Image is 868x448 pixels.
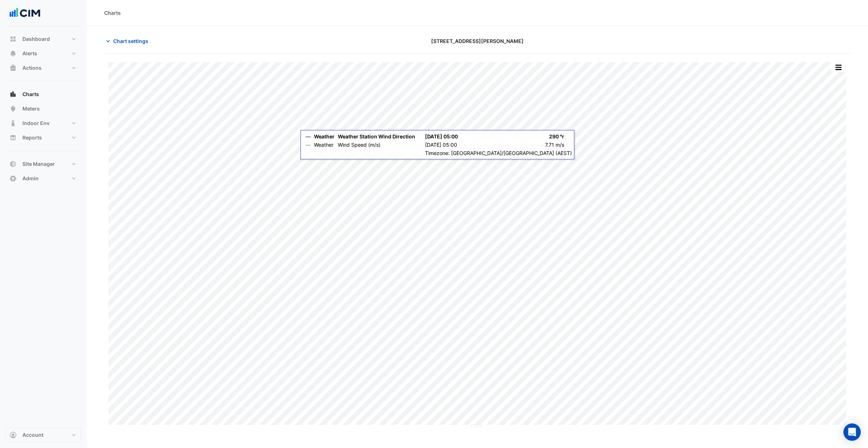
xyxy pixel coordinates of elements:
[22,134,42,141] span: Reports
[113,37,148,45] span: Chart settings
[104,35,153,47] button: Chart settings
[6,87,81,102] button: Charts
[9,105,17,112] app-icon: Meters
[9,64,17,72] app-icon: Actions
[22,431,43,439] span: Account
[22,175,39,182] span: Admin
[9,91,17,98] app-icon: Charts
[431,37,524,45] span: [STREET_ADDRESS][PERSON_NAME]
[9,50,17,57] app-icon: Alerts
[22,120,50,127] span: Indoor Env
[6,130,81,145] button: Reports
[9,134,17,141] app-icon: Reports
[6,32,81,46] button: Dashboard
[9,6,41,20] img: Company Logo
[6,102,81,116] button: Meters
[9,120,17,127] app-icon: Indoor Env
[6,171,81,186] button: Admin
[6,46,81,61] button: Alerts
[22,160,55,168] span: Site Manager
[9,175,17,182] app-icon: Admin
[843,423,861,441] div: Open Intercom Messenger
[9,35,17,43] app-icon: Dashboard
[22,35,50,43] span: Dashboard
[831,63,846,72] button: More Options
[22,50,37,57] span: Alerts
[6,157,81,171] button: Site Manager
[9,160,17,168] app-icon: Site Manager
[22,105,40,112] span: Meters
[104,9,121,17] div: Charts
[6,116,81,130] button: Indoor Env
[6,61,81,75] button: Actions
[22,91,39,98] span: Charts
[6,428,81,442] button: Account
[22,64,42,72] span: Actions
